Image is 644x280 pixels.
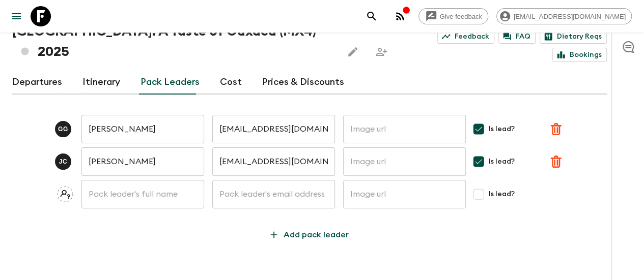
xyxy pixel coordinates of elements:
div: [EMAIL_ADDRESS][DOMAIN_NAME] [496,8,632,24]
span: Is lead? [489,124,515,134]
input: Pack leader's email address [212,147,335,176]
button: menu [6,6,26,26]
span: [EMAIL_ADDRESS][DOMAIN_NAME] [508,13,631,20]
a: Cost [220,70,242,95]
a: Pack Leaders [141,70,200,95]
a: FAQ [498,29,536,44]
input: Image url [343,147,466,176]
a: Bookings [552,48,607,62]
button: Add pack leader [262,225,357,245]
input: Image url [343,180,466,208]
a: Feedback [437,29,494,44]
p: Add pack leader [284,229,349,241]
input: Pack leader's full name [81,147,204,176]
a: Itinerary [82,70,120,95]
input: Image url [343,115,466,143]
input: Pack leader's email address [212,180,335,208]
button: search adventures [361,6,382,26]
a: Give feedback [418,8,488,24]
h1: [GEOGRAPHIC_DATA]: A Taste of Oaxaca (MX4) 2025 [12,21,334,62]
input: Pack leader's email address [212,115,335,143]
p: J C [59,158,68,166]
a: Dietary Reqs [540,29,607,44]
a: Departures [12,70,62,95]
input: Pack leader's full name [81,180,204,208]
p: G G [58,125,68,133]
span: Is lead? [489,157,515,167]
span: Share this itinerary [371,42,391,62]
input: Pack leader's full name [81,115,204,143]
span: Give feedback [434,13,488,20]
span: Is lead? [489,189,515,199]
a: Prices & Discounts [262,70,344,95]
button: Edit this itinerary [343,42,363,62]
